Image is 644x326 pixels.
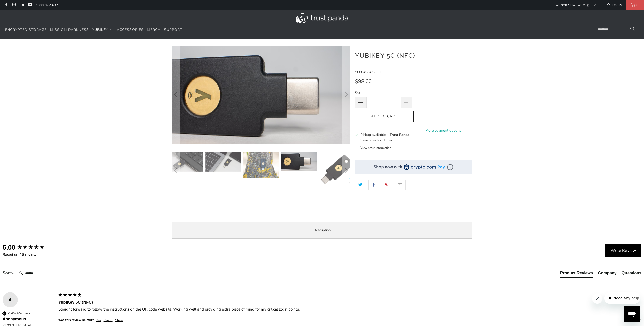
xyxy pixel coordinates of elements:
[342,152,350,190] button: Next
[604,292,640,304] iframe: Message from company
[626,24,639,35] button: Search
[368,180,379,190] a: Share this on Facebook
[606,2,622,8] a: Login
[58,318,94,322] div: Was this review helpful?
[3,243,15,252] div: 5.00
[592,294,602,304] iframe: Close message
[164,24,182,36] a: Support
[28,3,32,7] a: Trust Panda Australia on YouTube
[355,90,412,95] label: Qty
[172,46,180,144] button: Previous
[172,152,180,190] button: Previous
[12,3,16,7] a: Trust Panda Australia on Instagram
[3,270,15,276] div: Sort
[3,252,56,257] div: Based on 16 reviews
[560,270,641,281] div: Reviews Tabs
[415,128,472,133] a: More payment options
[50,24,89,36] a: Mission Darkness
[374,164,402,170] div: Shop now with
[4,3,8,7] a: Trust Panda Australia on Facebook
[117,24,144,36] a: Accessories
[355,50,472,60] h1: YubiKey 5C (NFC)
[104,318,113,322] div: Report
[115,318,123,322] div: Share
[58,292,82,298] div: 5 star rating
[3,243,56,252] div: Overall product rating out of 5: 5.00
[243,152,279,178] img: YubiKey 5C (NFC) - Trust Panda
[360,138,392,142] small: Usually ready in 1 hour
[50,27,89,32] span: Mission Darkness
[355,78,372,85] span: $98.00
[382,180,392,190] a: Share this on Pinterest
[125,318,641,323] div: [DATE]
[172,46,350,144] a: YubiKey 5C (NFC) - Trust Panda
[92,27,108,32] span: YubiKey
[622,270,641,276] div: Questions
[8,312,30,315] div: Verified Customer
[320,152,355,187] img: YubiKey 5C (NFC) - Trust Panda
[355,199,472,216] iframe: Reviews Widget
[58,300,641,305] div: YubiKey 5C (NFC)
[390,132,409,137] b: Trust Panda
[5,27,47,32] span: Encrypted Storage
[395,180,406,190] a: Email this to a friend
[17,244,45,251] div: 5.00 star rating
[3,296,18,304] div: A
[96,318,101,322] div: Yes
[117,27,144,32] span: Accessories
[560,270,593,276] div: Product Reviews
[355,70,382,74] span: 5060408462331
[598,270,617,276] div: Company
[164,27,182,32] span: Support
[624,306,640,322] iframe: Button to launch messaging window
[147,24,161,36] a: Merch
[36,2,58,8] a: 1300 072 632
[3,4,37,8] span: Hi. Need any help?
[593,24,639,35] input: Search...
[360,146,391,150] button: View store information
[147,27,161,32] span: Merch
[296,13,348,23] img: Trust Panda Australia
[355,180,366,190] a: Share this on Twitter
[5,24,47,36] a: Encrypted Storage
[17,268,58,279] input: Search
[92,24,113,36] summary: YubiKey
[205,152,241,172] img: YubiKey 5C (NFC) - Trust Panda
[172,222,472,239] label: Description
[281,152,317,171] img: YubiKey 5C (NFC) - Trust Panda
[342,46,350,144] button: Next
[355,111,414,122] button: Add to Cart
[5,24,182,36] nav: Translation missing: en.navigation.header.main_nav
[167,152,203,172] img: YubiKey 5C (NFC) - Trust Panda
[605,244,641,257] div: Write Review
[360,114,408,119] span: Add to Cart
[20,3,24,7] a: Trust Panda Australia on LinkedIn
[360,132,409,137] h3: Pickup available at
[3,316,45,322] div: Anonymous
[58,307,641,312] div: Straight forward to follow the instructions on the QR code website. Working well and providing ex...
